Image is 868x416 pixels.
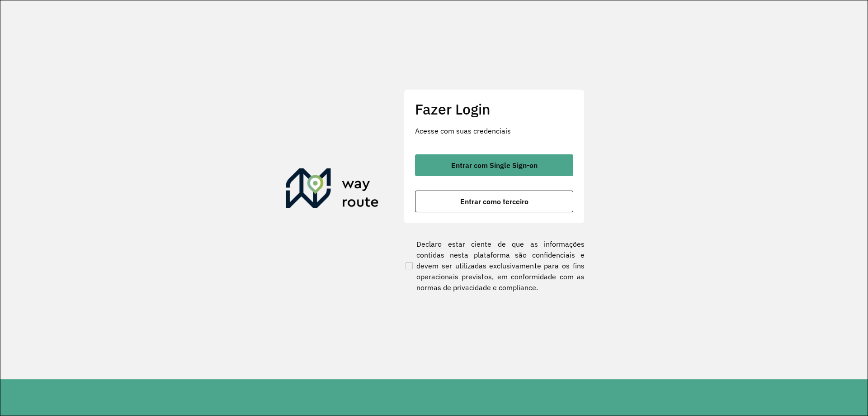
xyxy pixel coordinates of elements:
span: Entrar como terceiro [460,198,528,205]
label: Declaro estar ciente de que as informações contidas nesta plataforma são confidenciais e devem se... [404,239,585,293]
img: Roteirizador AmbevTech [286,168,379,212]
span: Entrar com Single Sign-on [451,162,538,169]
p: Acesse com suas credenciais [415,125,573,136]
h2: Fazer Login [415,100,573,118]
button: button [415,191,573,212]
button: button [415,154,573,176]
